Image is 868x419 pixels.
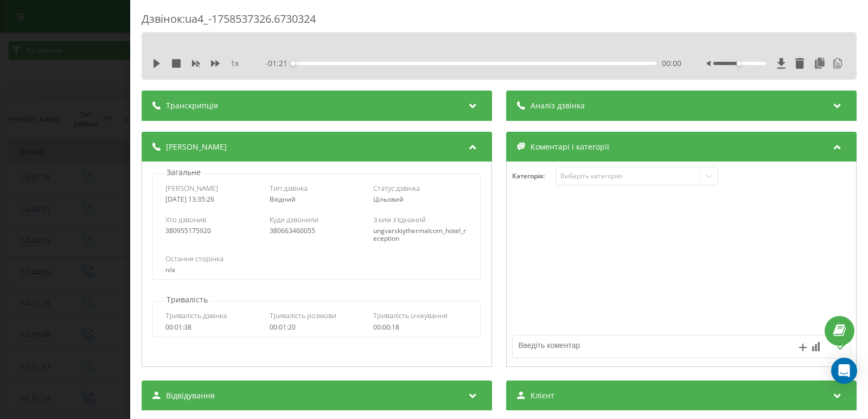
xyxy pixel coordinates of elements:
div: 380955175920 [165,227,260,235]
span: Статус дзвінка [373,183,420,193]
span: - 01:21 [265,58,293,69]
span: Тип дзвінка [270,183,308,193]
span: Хто дзвонив [165,215,206,224]
div: 380663460055 [270,227,365,235]
span: Клієнт [531,390,554,401]
div: 00:00:18 [373,324,468,331]
span: Цільовий [373,195,404,204]
p: Тривалість [164,294,210,305]
span: Куди дзвонили [270,215,318,224]
div: Дзвінок : ua4_-1758537326.6730324 [142,11,857,33]
span: Аналіз дзвінка [531,100,585,111]
div: [DATE] 13:35:26 [165,196,260,203]
span: [PERSON_NAME] [165,183,218,193]
h4: Категорія : [512,172,556,180]
span: Остання сторінка [165,254,224,263]
div: 00:01:20 [270,324,365,331]
div: Accessibility label [737,61,741,66]
span: Тривалість розмови [270,311,336,320]
div: Accessibility label [291,61,295,66]
span: [PERSON_NAME] [166,141,227,152]
span: Тривалість дзвінка [165,311,227,320]
span: Тривалість очікування [373,311,448,320]
span: 00:00 [662,58,681,69]
div: Open Intercom Messenger [831,358,857,384]
div: 00:01:38 [165,324,260,331]
p: Загальне [164,167,203,178]
span: Відвідування [166,390,215,401]
span: З ким з'єднаний [373,215,426,224]
div: Виберіть категорію [560,172,696,181]
div: n/a [165,266,468,274]
span: Коментарі і категорії [531,141,609,152]
div: ungvarskiythermalcom_hotel_reception [373,227,468,243]
span: Транскрипція [166,100,218,111]
span: 1 x [231,58,239,69]
span: Вхідний [270,195,296,204]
